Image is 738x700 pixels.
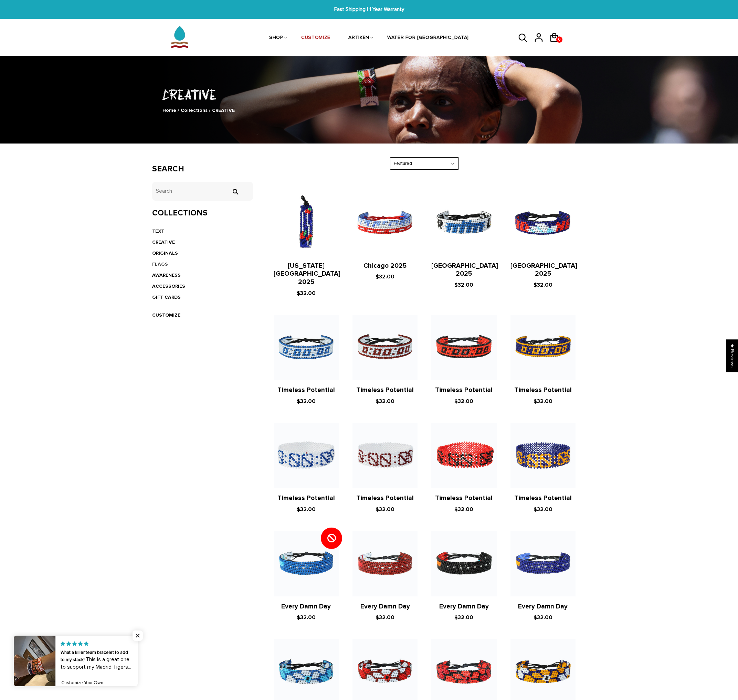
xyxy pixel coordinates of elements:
[152,250,178,256] a: ORIGINALS
[376,273,394,280] span: $32.00
[152,228,164,234] a: TEXT
[152,85,586,103] h1: CREATIVE
[376,614,394,621] span: $32.00
[277,386,335,394] a: Timeless Potential
[439,603,489,611] a: Every Damn Day
[228,189,242,195] input: Search
[534,614,552,621] span: $32.00
[133,630,143,641] span: Close popup widget
[152,312,180,318] a: CUSTOMIZE
[178,107,179,113] span: /
[297,506,316,513] span: $32.00
[514,494,572,502] a: Timeless Potential
[152,261,168,267] a: FLAGS
[431,262,498,278] a: [GEOGRAPHIC_DATA] 2025
[277,494,335,502] a: Timeless Potential
[297,290,316,297] span: $32.00
[212,107,235,113] span: CREATIVE
[360,603,410,611] a: Every Damn Day
[376,398,394,405] span: $32.00
[549,45,565,46] a: 0
[363,262,407,270] a: Chicago 2025
[162,107,176,113] a: Home
[514,386,572,394] a: Timeless Potential
[209,107,211,113] span: /
[297,614,316,621] span: $32.00
[387,20,469,56] a: WATER FOR [GEOGRAPHIC_DATA]
[152,272,181,278] a: AWARENESS
[376,506,394,513] span: $32.00
[454,398,473,405] span: $32.00
[518,603,568,611] a: Every Damn Day
[152,294,181,300] a: GIFT CARDS
[281,603,331,611] a: Every Damn Day
[152,208,253,218] h3: Collections
[301,20,330,56] a: CUSTOMIZE
[274,262,340,286] a: [US_STATE][GEOGRAPHIC_DATA] 2025
[454,282,473,288] span: $32.00
[454,614,473,621] span: $32.00
[297,398,316,405] span: $32.00
[152,164,253,174] h3: Search
[435,386,493,394] a: Timeless Potential
[726,339,738,372] div: Click to open Judge.me floating reviews tab
[356,386,414,394] a: Timeless Potential
[510,262,577,278] a: [GEOGRAPHIC_DATA] 2025
[152,239,175,245] a: CREATIVE
[356,494,414,502] a: Timeless Potential
[534,282,552,288] span: $32.00
[534,506,552,513] span: $32.00
[152,283,185,289] a: ACCESSORIES
[269,20,283,56] a: SHOP
[348,20,369,56] a: ARTIKEN
[557,35,562,44] span: 0
[181,107,208,113] a: Collections
[454,506,473,513] span: $32.00
[225,6,513,13] span: Fast Shipping | 1 Year Warranty
[534,398,552,405] span: $32.00
[435,494,493,502] a: Timeless Potential
[152,182,253,201] input: Search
